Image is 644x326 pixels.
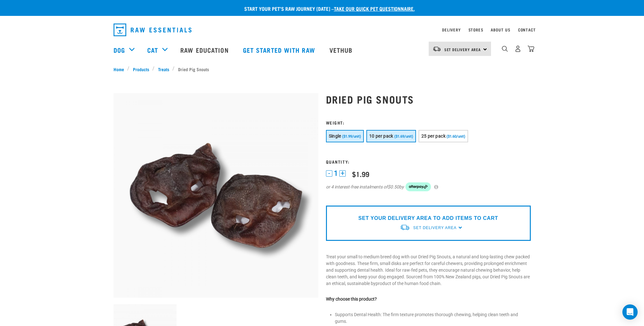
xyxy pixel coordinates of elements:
img: home-icon-1@2x.png [502,46,508,52]
img: user.png [515,45,521,52]
h1: Dried Pig Snouts [326,93,531,105]
h3: Quantity: [326,159,531,164]
p: Treat your small to medium breed dog with our Dried Pig Snouts, a natural and long-lasting chew p... [326,254,531,287]
button: Single ($1.99/unit) [326,130,364,142]
a: Vethub [323,37,361,63]
div: or 4 interest-free instalments of by [326,182,531,191]
a: Cat [147,45,158,55]
a: Home [114,66,128,72]
span: ($1.69/unit) [394,134,413,139]
span: Set Delivery Area [444,48,481,51]
nav: dropdown navigation [108,21,536,39]
img: IMG 9990 [114,93,318,298]
button: 25 per pack ($1.60/unit) [419,130,468,142]
a: Get started with Raw [237,37,323,63]
strong: Why choose this product? [326,296,377,302]
img: van-moving.png [433,46,441,52]
button: 10 per pack ($1.69/unit) [366,130,416,142]
nav: breadcrumbs [114,66,531,72]
img: van-moving.png [400,224,410,231]
a: Dog [114,45,125,55]
span: ($1.60/unit) [447,134,465,139]
span: 1 [334,170,338,177]
img: home-icon@2x.png [528,45,534,52]
a: About Us [491,29,510,31]
img: Raw Essentials Logo [114,24,191,36]
span: $0.50 [388,184,399,190]
h3: Weight: [326,120,531,125]
p: SET YOUR DELIVERY AREA TO ADD ITEMS TO CART [358,214,498,222]
button: + [339,170,346,177]
div: Open Intercom Messenger [622,304,638,320]
div: $1.99 [352,170,369,178]
a: Stores [468,29,483,31]
span: ($1.99/unit) [342,134,361,139]
a: Delivery [442,29,460,31]
span: 10 per pack [369,133,393,139]
li: Supports Dental Health: The firm texture promotes thorough chewing, helping clean teeth and gums. [335,311,531,325]
img: Afterpay [405,182,431,191]
a: Treats [155,66,172,72]
button: - [326,170,332,177]
a: take our quick pet questionnaire. [334,7,415,10]
span: 25 per pack [421,133,446,139]
span: Single [329,133,341,139]
a: Contact [518,29,536,31]
span: Set Delivery Area [413,226,456,230]
a: Products [129,66,152,72]
a: Raw Education [174,37,236,63]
